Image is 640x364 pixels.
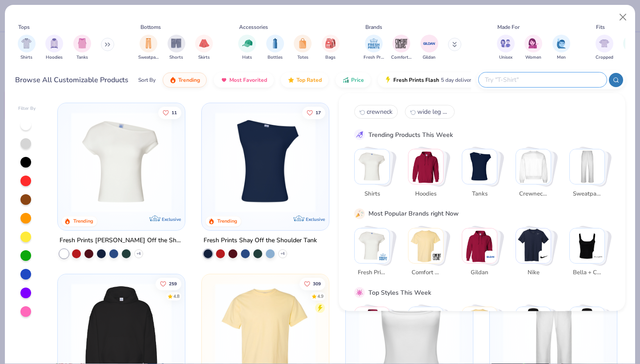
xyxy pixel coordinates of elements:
[18,35,36,61] button: filter button
[572,268,601,277] span: Bella + Canvas
[60,235,183,246] div: Fresh Prints [PERSON_NAME] Off the Shoulder Top
[21,38,32,48] img: Shirts Image
[368,288,431,297] div: Top Styles This Week
[391,54,412,61] span: Comfort Colors
[516,149,556,202] button: Stack Card Button Crewnecks
[354,105,398,119] button: crewneck0
[242,38,252,48] img: Hats Image
[465,189,494,198] span: Tanks
[596,35,613,61] div: filter for Cropped
[572,189,601,198] span: Sweatpants
[516,149,551,184] img: Crewnecks
[242,54,252,61] span: Hats
[198,54,210,61] span: Skirts
[288,76,295,84] img: TopRated.gif
[195,35,213,61] div: filter for Skirts
[354,307,395,360] button: Stack Card Button Classic
[408,149,449,202] button: Stack Card Button Hoodies
[354,228,395,280] button: Stack Card Button Fresh Prints
[174,293,180,300] div: 4.8
[365,23,382,31] div: Brands
[266,35,284,61] button: filter button
[317,293,324,300] div: 4.9
[556,38,566,48] img: Men Image
[136,251,141,256] span: + 6
[615,9,632,26] button: Close
[325,54,336,61] span: Bags
[516,307,551,342] img: Outdoorsy
[67,112,176,212] img: a1c94bf0-cbc2-4c5c-96ec-cab3b8502a7f
[204,235,317,246] div: Fresh Prints Shay Off the Shoulder Tank
[499,54,512,61] span: Unisex
[405,105,455,119] button: wide leg sweat pants1
[169,76,176,84] img: trending.gif
[355,149,389,184] img: Shirts
[552,35,570,61] div: filter for Men
[423,54,436,61] span: Gildan
[378,72,480,88] button: Fresh Prints Flash5 day delivery
[594,252,603,261] img: Bella + Canvas
[20,54,32,61] span: Shirts
[159,106,182,119] button: Like
[356,209,364,217] img: party_popper.gif
[596,23,605,31] div: Fits
[144,38,153,48] img: Sweatpants Image
[238,35,256,61] button: filter button
[408,228,443,263] img: Comfort Colors
[570,307,604,342] img: Preppy
[73,35,91,61] div: filter for Tanks
[570,228,604,263] img: Bella + Canvas
[355,307,389,342] img: Classic
[484,75,600,85] input: Try "T-Shirt"
[325,38,335,48] img: Bags Image
[168,35,185,61] div: filter for Shorts
[297,54,308,61] span: Totes
[266,35,284,61] div: filter for Bottles
[229,76,267,84] span: Most Favorited
[356,131,364,139] img: trend_line.gif
[540,252,549,261] img: Nike
[516,307,556,360] button: Stack Card Button Outdoorsy
[306,216,325,222] span: Exclusive
[199,38,209,48] img: Skirts Image
[423,37,436,50] img: Gildan Image
[220,76,228,84] img: most_fav.gif
[408,307,449,360] button: Stack Card Button Sportswear
[379,252,388,261] img: Fresh Prints
[270,38,280,48] img: Bottles Image
[357,268,386,277] span: Fresh Prints
[138,54,159,61] span: Sweatpants
[316,110,321,115] span: 17
[15,75,128,85] div: Browse All Customizable Products
[364,35,384,61] button: filter button
[411,189,440,198] span: Hoodies
[368,130,453,139] div: Trending Products This Week
[395,37,408,50] img: Comfort Colors Image
[408,149,443,184] img: Hoodies
[356,288,364,296] img: pink_star.gif
[384,76,392,84] img: flash.gif
[497,23,520,31] div: Made For
[355,228,389,263] img: Fresh Prints
[294,35,312,61] button: filter button
[354,149,395,202] button: Stack Card Button Shirts
[516,228,556,280] button: Stack Card Button Nike
[516,228,551,263] img: Nike
[296,76,322,84] span: Top Rated
[214,72,274,88] button: Most Favorited
[462,307,497,342] img: Athleisure
[195,35,213,61] button: filter button
[408,228,449,280] button: Stack Card Button Comfort Colors
[336,72,371,88] button: Price
[465,268,494,277] span: Gildan
[391,35,412,61] button: filter button
[486,252,495,261] img: Gildan
[73,35,91,61] button: filter button
[18,35,36,61] div: filter for Shirts
[45,35,63,61] button: filter button
[391,35,412,61] div: filter for Comfort Colors
[417,108,449,116] span: wide leg sweat pants
[49,38,59,48] img: Hoodies Image
[364,35,384,61] div: filter for Fresh Prints
[169,281,177,286] span: 259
